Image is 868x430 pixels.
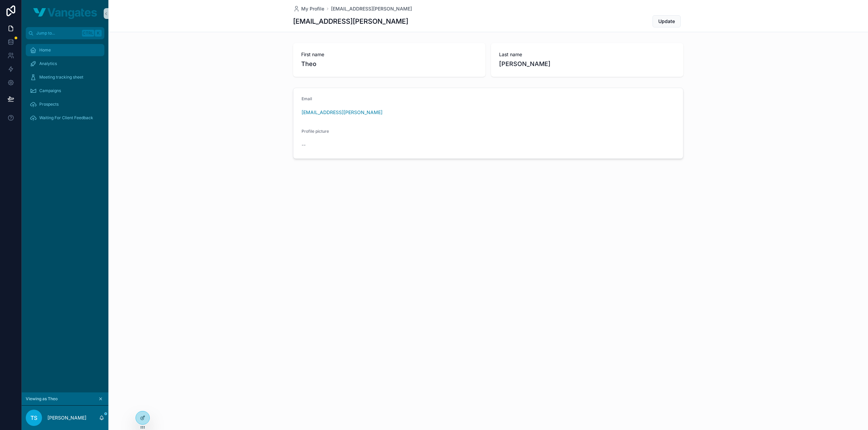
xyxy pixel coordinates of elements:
[26,71,104,83] a: Meeting tracking sheet
[499,59,675,69] span: [PERSON_NAME]
[301,5,324,12] span: My Profile
[302,109,383,116] a: [EMAIL_ADDRESS][PERSON_NAME]
[39,102,59,107] span: Prospects
[26,98,104,110] a: Prospects
[96,30,101,36] span: K
[331,5,412,12] a: [EMAIL_ADDRESS][PERSON_NAME]
[39,47,51,53] span: Home
[39,61,57,66] span: Analytics
[653,15,681,27] button: Update
[293,5,324,12] a: My Profile
[26,58,104,70] a: Analytics
[302,129,329,134] span: Profile picture
[26,44,104,56] a: Home
[301,59,477,69] span: Theo
[39,88,61,93] span: Campaigns
[22,39,108,133] div: scrollable content
[26,112,104,124] a: Waiting For Client Feedback
[39,74,83,80] span: Meeting tracking sheet
[82,30,94,37] span: Ctrl
[30,414,37,422] span: TS
[47,414,86,421] p: [PERSON_NAME]
[302,96,312,101] span: Email
[26,85,104,97] a: Campaigns
[33,8,97,19] img: App logo
[302,142,306,148] span: --
[293,17,408,26] h1: [EMAIL_ADDRESS][PERSON_NAME]
[658,18,675,25] span: Update
[39,115,93,121] span: Waiting For Client Feedback
[301,51,477,58] span: First name
[499,51,675,58] span: Last name
[26,27,104,39] button: Jump to...CtrlK
[26,396,58,402] span: Viewing as Theo
[36,30,79,36] span: Jump to...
